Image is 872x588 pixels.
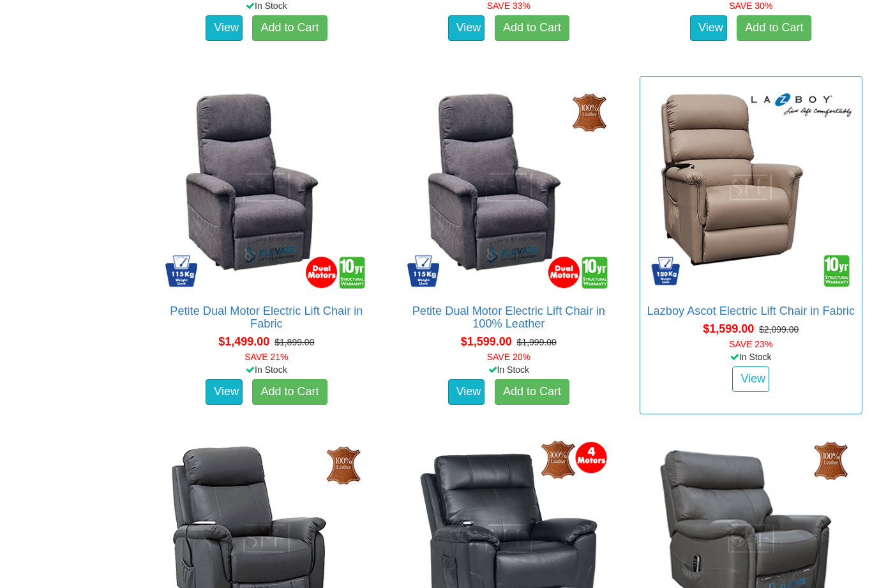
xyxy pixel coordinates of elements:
[729,1,772,11] font: SAVE 30%
[404,83,613,292] img: Petite Dual Motor Electric Lift Chair in 100% Leather
[448,379,485,405] a: View
[252,379,327,405] a: Add to Cart
[170,305,363,330] a: Petite Dual Motor Electric Lift Chair in Fabric
[461,335,512,348] span: $1,599.00
[162,83,371,292] img: Petite Dual Motor Electric Lift Chair in Fabric
[647,305,855,317] a: Lazboy Ascot Electric Lift Chair in Fabric
[218,335,269,348] span: $1,499.00
[395,363,622,376] div: In Stock
[412,305,605,330] a: Petite Dual Motor Electric Lift Chair in 100% Leather
[517,337,557,347] del: $1,999.00
[153,363,380,376] div: In Stock
[244,352,288,362] font: SAVE 21%
[495,15,569,41] a: Add to Cart
[647,83,855,292] img: Lazboy Ascot Electric Lift Chair in Fabric
[729,339,772,349] font: SAVE 23%
[732,366,769,392] a: View
[206,15,243,41] a: View
[487,352,530,362] font: SAVE 20%
[759,324,799,335] del: $2,099.00
[206,379,243,405] a: View
[274,337,314,347] del: $1,899.00
[703,322,754,335] span: $1,599.00
[448,15,485,41] a: View
[252,15,327,41] a: Add to Cart
[487,1,530,11] font: SAVE 33%
[637,351,865,363] div: In Stock
[690,15,727,41] a: View
[737,15,811,41] a: Add to Cart
[495,379,569,405] a: Add to Cart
